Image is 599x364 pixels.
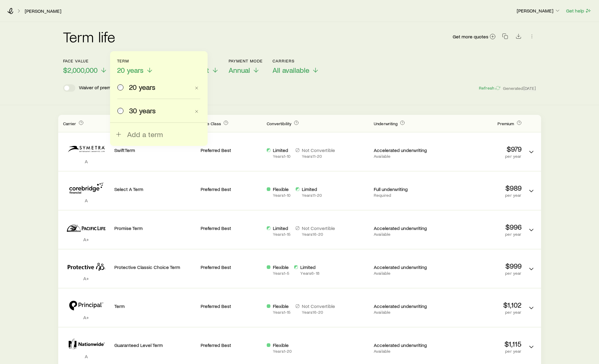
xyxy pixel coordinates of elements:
[374,264,435,270] p: Accelerated underwriting
[302,193,322,198] p: Years 11 - 20
[114,264,196,270] p: Protective Classic Choice Term
[514,34,523,40] a: Download CSV
[63,353,109,359] p: A
[273,186,291,192] p: Flexible
[440,301,522,309] p: $1,102
[300,264,319,270] p: Limited
[267,121,291,126] span: Convertibility
[273,147,291,153] p: Limited
[114,225,196,231] p: Promise Term
[374,225,435,231] p: Accelerated underwriting
[374,121,398,126] span: Underwriting
[440,193,522,198] p: per year
[63,66,98,74] span: $2,000,000
[24,8,62,14] a: [PERSON_NAME]
[273,58,319,63] p: Carriers
[273,349,292,354] p: Years 1 - 20
[201,264,262,270] p: Preferred Best
[117,58,153,75] button: Term20 years
[374,147,435,153] p: Accelerated underwriting
[273,303,291,309] p: Flexible
[440,262,522,270] p: $999
[479,85,501,91] button: Refresh
[229,58,263,75] button: Payment ModeAnnual
[440,310,522,315] p: per year
[516,7,561,15] button: [PERSON_NAME]
[63,314,109,320] p: A+
[201,342,262,348] p: Preferred Best
[201,225,262,231] p: Preferred Best
[117,58,153,63] p: Term
[63,275,109,281] p: A+
[229,58,263,63] p: Payment Mode
[440,271,522,276] p: per year
[63,236,109,242] p: A+
[374,271,435,276] p: Available
[300,271,319,276] p: Years 6 - 18
[63,197,109,203] p: A
[273,310,291,315] p: Years 1 - 15
[374,186,435,192] p: Full underwriting
[440,232,522,237] p: per year
[302,225,335,231] p: Not Convertible
[273,342,292,348] p: Flexible
[63,29,116,44] h2: Term life
[374,342,435,348] p: Accelerated underwriting
[374,303,435,309] p: Accelerated underwriting
[114,147,196,153] p: SwiftTerm
[114,342,196,348] p: Guaranteed Level Term
[273,154,291,159] p: Years 1 - 10
[63,58,107,75] button: Face value$2,000,000
[302,186,322,192] p: Limited
[114,186,196,192] p: Select A Term
[374,232,435,237] p: Available
[440,223,522,231] p: $996
[452,33,496,40] a: Get more quotes
[440,184,522,192] p: $989
[273,225,291,231] p: Limited
[201,186,262,192] p: Preferred Best
[374,349,435,354] p: Available
[302,303,335,309] p: Not Convertible
[273,58,319,75] button: CarriersAll available
[302,147,335,153] p: Not Convertible
[440,349,522,354] p: per year
[273,193,291,198] p: Years 1 - 10
[201,121,221,126] span: Rate Class
[79,84,129,92] p: Waiver of premium rider
[440,154,522,159] p: per year
[566,7,592,14] button: Get help
[440,145,522,153] p: $979
[374,193,435,198] p: Required
[117,66,144,74] span: 20 years
[374,154,435,159] p: Available
[302,154,335,159] p: Years 11 - 20
[503,86,536,91] span: Generated
[273,66,309,74] span: All available
[523,86,536,91] span: [DATE]
[63,121,76,126] span: Carrier
[114,303,196,309] p: Term
[63,158,109,164] p: A
[63,58,107,63] p: Face value
[517,8,561,14] p: [PERSON_NAME]
[440,340,522,348] p: $1,115
[302,232,335,237] p: Years 16 - 20
[497,121,514,126] span: Premium
[229,66,250,74] span: Annual
[273,232,291,237] p: Years 1 - 15
[201,147,262,153] p: Preferred Best
[453,34,488,39] span: Get more quotes
[273,271,289,276] p: Years 1 - 5
[374,310,435,315] p: Available
[302,310,335,315] p: Years 16 - 20
[273,264,289,270] p: Flexible
[201,303,262,309] p: Preferred Best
